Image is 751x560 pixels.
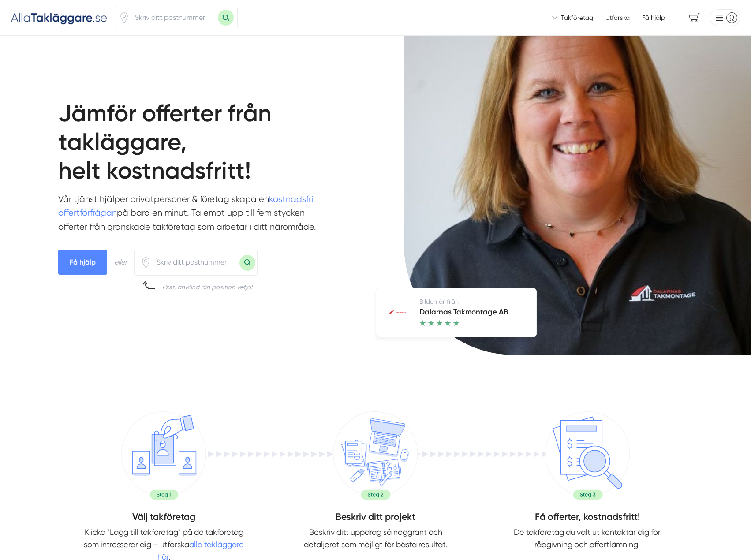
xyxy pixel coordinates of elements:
[58,250,107,275] span: Få hjälp
[605,13,630,22] a: Utforska
[239,255,255,271] button: Sök med postnummer
[503,526,672,551] p: De takföretag du valt ut kontaktar dig för rådgivning och offertlämning.
[419,298,459,305] span: Bilden är från
[270,510,482,526] h4: Beskriv ditt projekt
[58,510,270,526] h4: Välj takföretag
[683,10,706,26] span: navigation-cart
[162,283,252,291] div: Psst, använd din position vetja!
[291,526,460,551] p: Beskriv ditt uppdrag så noggrant och detaljerat som möjligt för bästa resultat.
[11,10,108,25] img: Alla Takläggare
[642,13,665,22] span: Få hjälp
[151,252,239,273] input: Skriv ditt postnummer
[140,257,151,268] span: Klicka för att använda din position.
[482,510,693,526] h4: Få offerter, kostnadsfritt!
[561,13,593,22] span: Takföretag
[58,192,325,238] p: Vår tjänst hjälper privatpersoner & företag skapa en på bara en minut. Ta emot upp till fem styck...
[130,7,218,28] input: Skriv ditt postnummer
[419,306,508,320] h5: Dalarnas Takmontage AB
[119,12,130,23] svg: Pin / Karta
[119,12,130,23] span: Klicka för att använda din position.
[389,310,411,315] img: Dalarnas Takmontage AB logotyp
[140,257,151,268] svg: Pin / Karta
[58,99,355,192] h1: Jämför offerter från takläggare, helt kostnadsfritt!
[218,10,234,26] button: Sök med postnummer
[114,257,127,268] div: eller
